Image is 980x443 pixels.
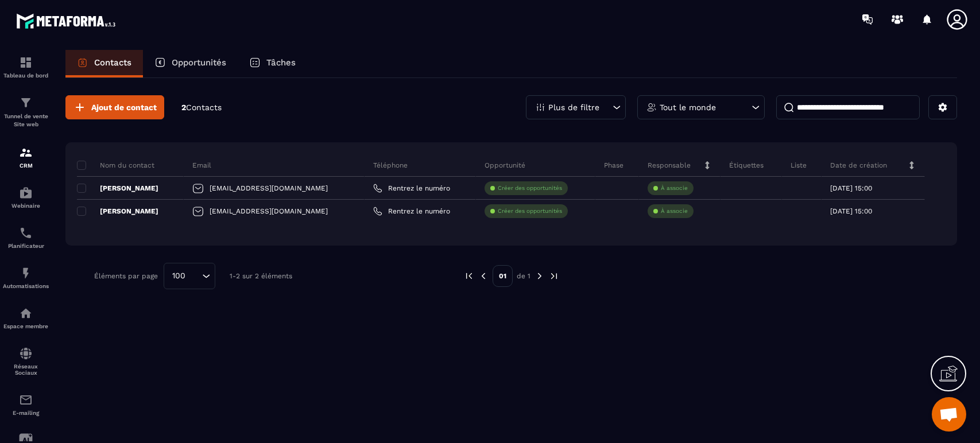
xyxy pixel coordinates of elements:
[65,50,143,77] a: Contacts
[3,298,49,338] a: automationsautomationsEspace membre
[181,102,222,113] p: 2
[3,162,49,169] p: CRM
[517,271,530,281] p: de 1
[3,47,49,87] a: formationformationTableau de bord
[661,207,688,215] p: À associe
[168,270,189,282] span: 100
[3,72,49,79] p: Tableau de bord
[3,177,49,217] a: automationsautomationsWebinaire
[230,272,292,280] p: 1-2 sur 2 éléments
[3,87,49,137] a: formationformationTunnel de vente Site web
[19,226,33,240] img: scheduler
[19,306,33,320] img: automations
[94,272,158,280] p: Éléments par page
[143,50,238,77] a: Opportunités
[485,161,525,170] p: Opportunité
[373,161,408,170] p: Téléphone
[91,102,157,113] span: Ajout de contact
[3,112,49,129] p: Tunnel de vente Site web
[19,186,33,200] img: automations
[189,270,199,282] input: Search for option
[172,57,226,68] p: Opportunités
[534,271,545,281] img: next
[498,184,562,192] p: Créer des opportunités
[19,56,33,69] img: formation
[3,363,49,376] p: Réseaux Sociaux
[549,271,559,281] img: next
[3,283,49,289] p: Automatisations
[186,103,222,112] span: Contacts
[19,96,33,110] img: formation
[94,57,131,68] p: Contacts
[791,161,807,170] p: Liste
[266,57,296,68] p: Tâches
[3,384,49,425] a: emailemailE-mailing
[830,184,872,192] p: [DATE] 15:00
[65,95,164,119] button: Ajout de contact
[729,161,764,170] p: Étiquettes
[478,271,489,281] img: prev
[19,347,33,360] img: social-network
[660,103,716,111] p: Tout le monde
[3,410,49,416] p: E-mailing
[3,203,49,209] p: Webinaire
[19,393,33,407] img: email
[3,323,49,329] p: Espace membre
[498,207,562,215] p: Créer des opportunités
[648,161,691,170] p: Responsable
[3,217,49,258] a: schedulerschedulerPlanificateur
[77,184,158,193] p: [PERSON_NAME]
[3,258,49,298] a: automationsautomationsAutomatisations
[77,207,158,216] p: [PERSON_NAME]
[77,161,154,170] p: Nom du contact
[661,184,688,192] p: À associe
[19,146,33,160] img: formation
[3,338,49,384] a: social-networksocial-networkRéseaux Sociaux
[548,103,599,111] p: Plus de filtre
[464,271,474,281] img: prev
[830,161,887,170] p: Date de création
[238,50,307,77] a: Tâches
[16,10,119,32] img: logo
[3,243,49,249] p: Planificateur
[164,263,215,289] div: Search for option
[19,266,33,280] img: automations
[192,161,211,170] p: Email
[493,265,513,287] p: 01
[830,207,872,215] p: [DATE] 15:00
[3,137,49,177] a: formationformationCRM
[604,161,623,170] p: Phase
[932,397,966,432] div: Ouvrir le chat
